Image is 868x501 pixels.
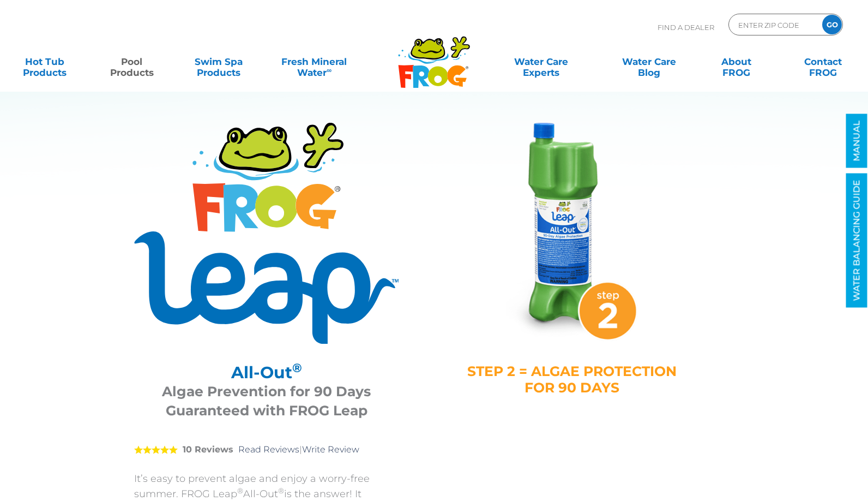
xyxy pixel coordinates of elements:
[616,51,683,73] a: Water CareBlog
[822,15,842,34] input: GO
[658,14,714,41] p: Find A Dealer
[148,363,385,382] h2: All-Out
[846,114,867,168] a: MANUAL
[302,444,359,455] a: Write Review
[292,360,302,375] sup: ®
[702,51,770,73] a: AboutFROG
[134,428,399,471] div: |
[134,123,399,344] img: Product Logo
[278,486,284,495] sup: ®
[134,445,178,454] span: 5
[392,22,476,88] img: Frog Products Logo
[846,174,867,308] a: WATER BALANCING GUIDE
[486,51,596,73] a: Water CareExperts
[148,382,385,420] h3: Algae Prevention for 90 Days Guaranteed with FROG Leap
[183,444,233,455] strong: 10 Reviews
[11,51,79,73] a: Hot TubProducts
[467,363,677,396] h4: STEP 2 = ALGAE PROTECTION FOR 90 DAYS
[789,51,857,73] a: ContactFROG
[237,486,243,495] sup: ®
[98,51,166,73] a: PoolProducts
[238,444,299,455] a: Read Reviews
[185,51,252,73] a: Swim SpaProducts
[327,66,331,74] sup: ∞
[272,51,357,73] a: Fresh MineralWater∞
